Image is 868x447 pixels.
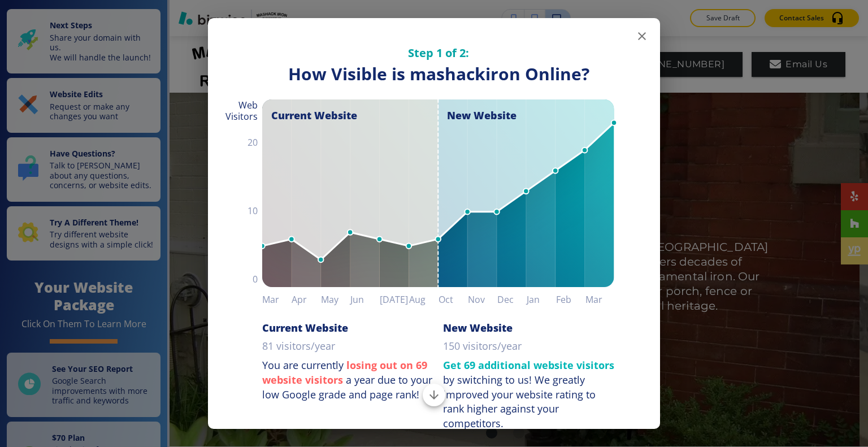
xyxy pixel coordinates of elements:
h6: Jan [527,292,556,307]
p: 81 visitors/year [262,339,335,354]
p: You are currently a year due to your low Google grade and page rank! [262,358,434,402]
button: Scroll to bottom [423,384,445,406]
div: We greatly improved your website rating to rank higher against your competitors. [443,373,596,430]
h6: Mar [262,292,292,307]
h6: Dec [497,292,527,307]
h6: Nov [468,292,497,307]
strong: Get 69 additional website visitors [443,358,614,372]
strong: losing out on 69 website visitors [262,358,427,387]
h6: Feb [556,292,585,307]
h6: Current Website [262,321,348,335]
h6: [DATE] [380,292,409,307]
h6: Aug [409,292,439,307]
h6: Jun [350,292,380,307]
h6: Apr [292,292,321,307]
p: by switching to us! [443,358,615,431]
h6: New Website [443,321,513,335]
h6: Oct [439,292,468,307]
p: 150 visitors/year [443,339,522,354]
h6: Mar [585,292,615,307]
h6: May [321,292,350,307]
